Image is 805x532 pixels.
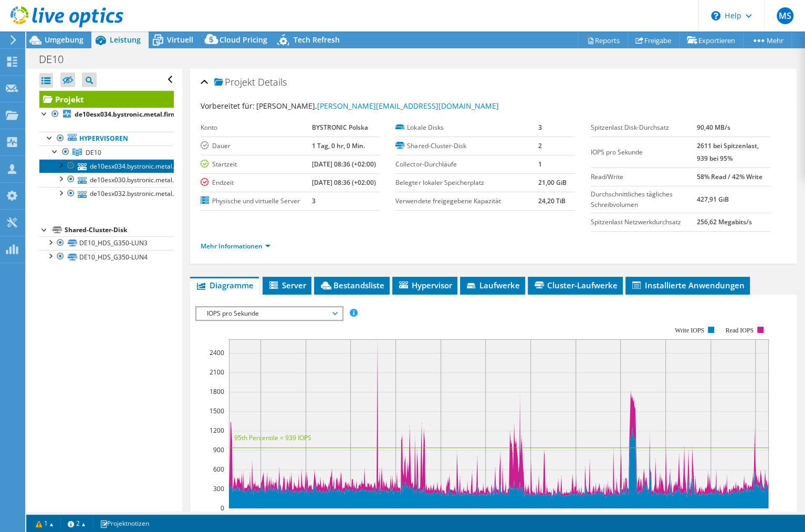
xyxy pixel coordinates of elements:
[395,122,538,133] label: Lokale Disks
[39,173,174,186] a: de10esx030.bystronic.metal.firm
[533,280,618,290] span: Cluster-Laufwerke
[697,123,730,132] b: 90,40 MB/s
[45,35,83,45] span: Umgebung
[591,147,697,158] label: IOPS pro Sekunde
[201,122,312,133] label: Konto
[219,35,267,45] span: Cloud Pricing
[395,178,538,188] label: Belegter lokaler Speicherplatz
[591,122,697,133] label: Spitzenlast Disk-Durchsatz
[201,196,312,206] label: Physische und virtuelle Server
[202,307,337,320] span: IOPS pro Sekunde
[201,242,270,251] a: Mehr Informationen
[398,280,452,290] span: Hypervisor
[167,35,193,45] span: Virtuell
[213,445,224,454] text: 900
[39,159,174,173] a: de10esx034.bystronic.metal.firm
[311,196,315,205] b: 3
[39,132,174,145] a: Hypervisoren
[213,465,224,474] text: 600
[631,280,745,290] span: Installierte Anwendungen
[258,76,287,88] span: Details
[213,484,224,493] text: 300
[39,187,174,201] a: de10esx032.bystronic.metal.firm
[210,426,224,435] text: 1200
[777,7,793,24] span: MS
[395,159,538,170] label: Collector-Durchläufe
[75,110,177,119] b: de10esx034.bystronic.metal.firm
[28,517,61,530] a: 1
[538,141,542,150] b: 2
[697,172,762,181] b: 58% Read / 42% Write
[697,141,759,163] b: 2611 bei Spitzenlast, 939 bei 95%
[578,32,628,48] a: Reports
[465,280,520,290] span: Laufwerke
[201,159,312,170] label: Startzeit
[86,148,101,157] span: DE10
[110,35,141,45] span: Leistung
[591,172,697,182] label: Read/Write
[697,195,729,204] b: 427,91 GiB
[675,327,704,334] text: Write IOPS
[317,101,499,111] a: [PERSON_NAME][EMAIL_ADDRESS][DOMAIN_NAME]
[395,141,538,151] label: Shared-Cluster-Disk
[395,196,538,206] label: Verwendete freigegebene Kapazität
[679,32,744,48] a: Exportieren
[294,35,340,45] span: Tech Refresh
[210,406,224,415] text: 1500
[210,368,224,377] text: 2100
[221,504,224,513] text: 0
[201,141,312,151] label: Dauer
[538,123,542,132] b: 3
[319,280,384,290] span: Bestandsliste
[210,348,224,357] text: 2400
[234,433,311,442] text: 95th Percentile = 939 IOPS
[39,91,174,108] a: Projekt
[201,101,255,111] label: Vorbereitet für:
[65,224,174,236] div: Shared-Cluster-Disk
[39,250,174,264] a: DE10_HDS_G350-LUN4
[268,280,306,290] span: Server
[628,32,679,48] a: Freigabe
[591,189,697,210] label: Durchschnittliches tägliches Schreibvolumen
[591,217,697,227] label: Spitzenlast Netzwerkdurchsatz
[214,77,255,88] span: Projekt
[311,123,368,132] b: BYSTRONIC Polska
[210,387,224,396] text: 1800
[711,11,720,20] svg: \n
[538,196,566,205] b: 24,20 TiB
[697,217,752,226] b: 256,62 Megabits/s
[725,327,754,334] text: Read IOPS
[311,141,364,150] b: 1 Tag, 0 hr, 0 Min.
[39,145,174,159] a: DE10
[538,160,542,169] b: 1
[92,517,156,530] a: Projektnotizen
[60,517,93,530] a: 2
[311,178,375,187] b: [DATE] 08:36 (+02:00)
[743,32,792,48] a: Mehr
[34,54,80,65] h1: DE10
[39,108,174,121] a: de10esx034.bystronic.metal.firm
[311,160,375,169] b: [DATE] 08:36 (+02:00)
[195,280,254,290] span: Diagramme
[201,178,312,188] label: Endzeit
[39,236,174,250] a: DE10_HDS_G350-LUN3
[256,101,499,111] span: [PERSON_NAME],
[538,178,567,187] b: 21,00 GiB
